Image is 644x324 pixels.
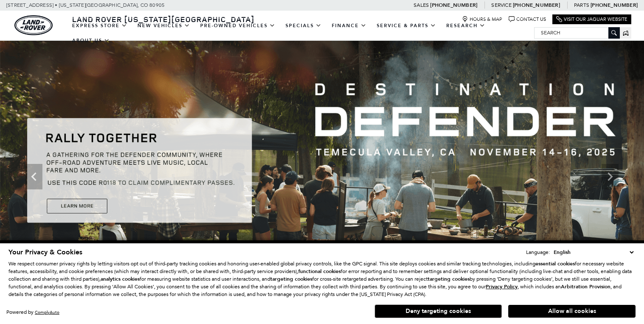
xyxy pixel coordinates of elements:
a: [PHONE_NUMBER] [430,2,477,8]
a: [PHONE_NUMBER] [513,2,560,8]
a: New Vehicles [132,18,195,33]
div: Language: [526,250,550,255]
strong: functional cookies [298,268,341,275]
nav: Main Navigation [67,18,534,48]
a: [PHONE_NUMBER] [591,2,638,8]
select: Language Select [552,248,636,256]
a: Finance [327,18,372,33]
a: Research [441,18,490,33]
a: land-rover [14,15,53,35]
span: Service [491,2,511,8]
span: Sales [414,2,429,8]
strong: Arbitration Provision [561,283,610,290]
img: Land Rover [14,15,53,35]
a: Hours & Map [462,16,502,23]
div: Previous [25,164,42,189]
strong: analytics cookies [101,276,140,282]
span: Land Rover [US_STATE][GEOGRAPHIC_DATA] [72,14,255,24]
a: Pre-Owned Vehicles [195,18,280,33]
span: Parts [574,2,589,8]
strong: targeting cookies [270,276,312,282]
a: Privacy Policy [486,284,518,290]
a: Contact Us [509,16,546,23]
a: [STREET_ADDRESS] • [US_STATE][GEOGRAPHIC_DATA], CO 80905 [6,2,165,8]
a: Visit Our Jaguar Website [556,16,627,23]
input: Search [535,28,619,38]
div: Powered by [6,310,59,315]
a: About Us [67,33,115,48]
a: Specials [280,18,327,33]
div: Next [602,164,619,189]
button: Deny targeting cookies [375,304,502,318]
span: Your Privacy & Cookies [8,248,82,257]
a: Service & Parts [372,18,441,33]
p: We respect consumer privacy rights by letting visitors opt out of third-party tracking cookies an... [8,260,636,298]
button: Allow all cookies [508,305,636,318]
strong: essential cookies [535,260,575,267]
a: EXPRESS STORE [67,18,132,33]
strong: targeting cookies [428,276,470,282]
a: Land Rover [US_STATE][GEOGRAPHIC_DATA] [67,14,260,24]
a: ComplyAuto [35,310,59,315]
